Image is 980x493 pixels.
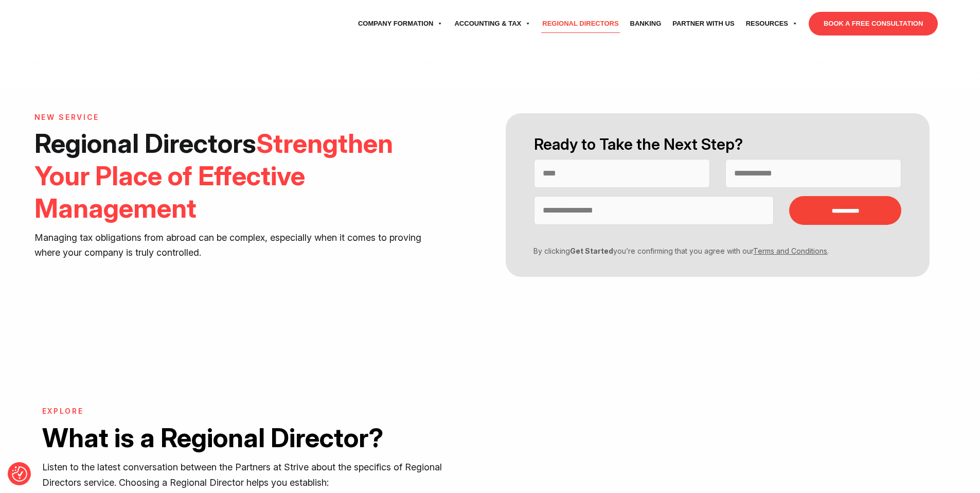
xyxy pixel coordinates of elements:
[570,246,613,255] strong: Get Started
[753,246,827,255] a: Terms and Conditions
[34,128,393,224] span: Strengthen Your Place of Effective Management
[625,9,667,38] a: Banking
[490,113,946,277] form: Contact form
[352,9,449,38] a: Company Formation
[534,134,901,155] h2: Ready to Take the Next Step?
[12,466,27,482] img: Revisit consent button
[667,9,740,38] a: Partner with Us
[740,9,804,38] a: Resources
[42,460,483,490] p: Listen to the latest conversation between the Partners at Strive about the specifics of Regional ...
[449,9,537,38] a: Accounting & Tax
[526,245,894,256] p: By clicking you’re confirming that you agree with our .
[42,11,119,37] img: svg+xml;nitro-empty-id=MTU1OjExNQ==-1;base64,PHN2ZyB2aWV3Qm94PSIwIDAgNzU4IDI1MSIgd2lkdGg9Ijc1OCIg...
[34,230,426,261] p: Managing tax obligations from abroad can be complex, especially when it comes to proving where yo...
[537,9,624,38] a: Regional Directors
[12,466,27,482] button: Consent Preferences
[42,422,383,453] strong: What is a Regional Director?
[42,407,483,416] h6: EXPLORE
[34,113,426,122] h6: NEW SERVICE
[34,127,426,225] h1: Regional Directors
[809,12,938,36] a: BOOK A FREE CONSULTATION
